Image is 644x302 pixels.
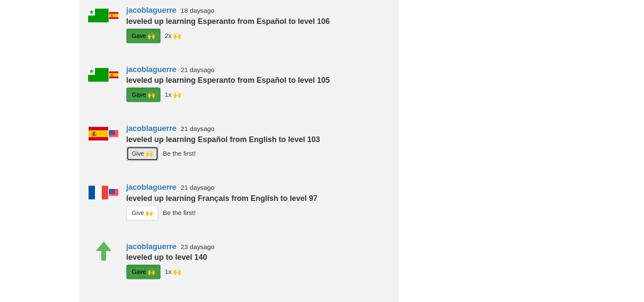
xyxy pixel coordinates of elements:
strong: leveled up to level 140 [126,253,207,261]
small: Station2Station<br />Floria7 [165,32,181,39]
small: Be the first! [163,209,195,216]
strong: leveled up learning Français from English to level 97 [126,194,318,203]
small: Be the first! [163,150,195,157]
a: jacoblaguerre [126,124,177,133]
small: 23 days ago [181,243,215,250]
strong: leveled up learning Esperanto from Español to level 105 [126,76,330,84]
a: jacoblaguerre [126,65,177,74]
small: 21 days ago [181,184,215,191]
small: Station2Station [165,91,181,98]
button: Give 🙌 [126,146,159,161]
strong: leveled up learning Español from English to level 103 [126,135,320,144]
button: Gave 🙌 [126,29,160,43]
small: 21 days ago [181,66,215,73]
a: jacoblaguerre [126,242,177,251]
small: Station2Station [165,268,181,275]
button: Gave 🙌 [126,87,160,102]
small: 21 days ago [181,125,215,132]
strong: leveled up learning Esperanto from Español to level 106 [126,17,330,26]
button: Give 🙌 [126,206,159,220]
button: Gave 🙌 [126,264,160,279]
a: jacoblaguerre [126,6,177,15]
small: 18 days ago [181,7,215,14]
a: jacoblaguerre [126,183,177,192]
